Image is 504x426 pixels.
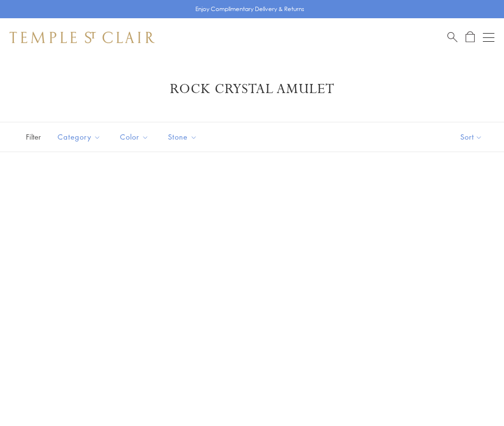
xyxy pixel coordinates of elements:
[439,122,504,152] button: Show sort by
[161,126,204,148] button: Stone
[115,131,156,143] span: Color
[10,32,155,43] img: Temple St. Clair
[24,81,480,98] h1: Rock Crystal Amulet
[483,32,494,43] button: Open navigation
[447,31,457,43] a: Search
[466,31,475,43] a: Open Shopping Bag
[195,4,304,14] p: Enjoy Complimentary Delivery & Returns
[53,131,108,143] span: Category
[50,126,108,148] button: Category
[113,126,156,148] button: Color
[163,131,204,143] span: Stone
